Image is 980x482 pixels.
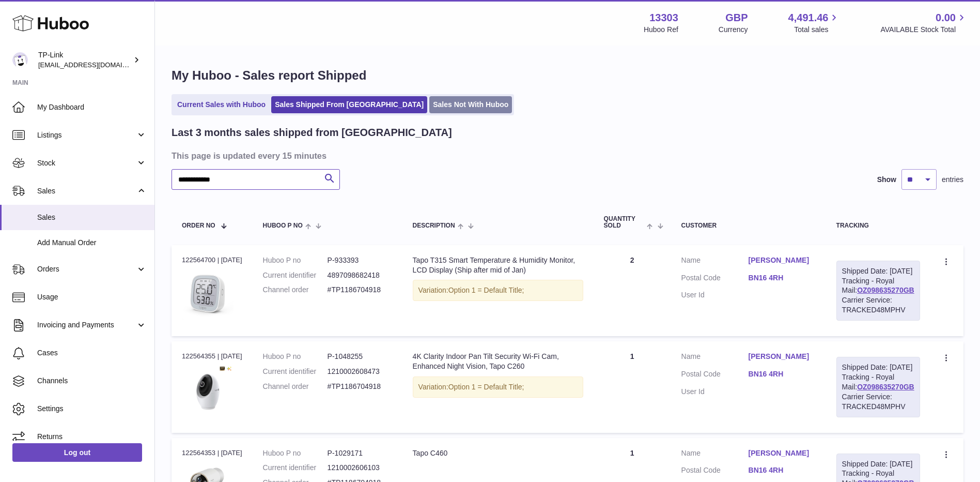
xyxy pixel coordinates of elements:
a: OZ098635270GB [857,383,914,391]
dt: Postal Code [681,369,749,382]
dt: Name [681,352,749,364]
a: [PERSON_NAME] [749,448,816,458]
div: 4K Clarity Indoor Pan Tilt Security Wi-Fi Cam, Enhanced Night Vision, Tapo C260 [413,352,583,371]
dt: Postal Code [681,465,749,478]
span: 4,491.46 [788,11,829,25]
a: BN16 4RH [749,273,816,283]
span: Stock [37,158,136,168]
a: Current Sales with Huboo [174,96,269,113]
span: Invoicing and Payments [37,320,136,330]
td: 2 [594,245,671,336]
span: entries [942,175,963,185]
a: 4,491.46 Total sales [788,11,841,35]
div: Carrier Service: TRACKED48MPHV [842,392,914,412]
span: Listings [37,130,136,140]
a: BN16 4RH [749,465,816,475]
dt: Huboo P no [263,255,328,265]
h3: This page is updated every 15 minutes [172,150,961,161]
span: Add Manual Order [37,238,147,248]
div: Tracking [836,222,920,229]
dt: Channel order [263,382,328,391]
span: Total sales [794,25,840,35]
dt: Current identifier [263,463,328,473]
span: Sales [37,213,147,222]
label: Show [877,175,896,185]
span: Returns [37,432,147,442]
dd: 4897098682418 [328,270,392,280]
div: TP-Link [38,50,131,70]
span: Quantity Sold [604,216,645,229]
dd: 1210002606103 [328,463,392,473]
dd: 1210002608473 [328,367,392,376]
span: AVAILABLE Stock Total [880,25,968,35]
span: Usage [37,292,147,302]
dd: P-933393 [328,255,392,265]
div: 122564353 | [DATE] [182,448,242,458]
span: Option 1 = Default Title; [448,286,524,294]
dt: Postal Code [681,273,749,285]
a: Sales Shipped From [GEOGRAPHIC_DATA] [271,96,427,113]
span: Orders [37,264,136,274]
div: Huboo Ref [644,25,678,35]
dd: #TP1186704918 [328,382,392,391]
div: Tapo T315 Smart Temperature & Humidity Monitor, LCD Display (Ship after mid of Jan) [413,255,583,275]
div: Tracking - Royal Mail: [836,357,920,417]
a: [PERSON_NAME] [749,255,816,265]
span: 0.00 [936,11,956,25]
h2: Last 3 months sales shipped from [GEOGRAPHIC_DATA] [172,126,452,140]
span: Settings [37,404,147,414]
dd: #TP1186704918 [328,285,392,295]
dt: Huboo P no [263,448,328,458]
a: 0.00 AVAILABLE Stock Total [880,11,968,35]
img: gaby.chen@tp-link.com [12,52,28,68]
a: Sales Not With Huboo [429,96,512,113]
div: Variation: [413,280,583,301]
dt: Channel order [263,285,328,295]
dd: P-1048255 [328,352,392,361]
dt: Current identifier [263,270,328,280]
span: Order No [182,222,215,229]
dt: User Id [681,387,749,397]
div: 122564700 | [DATE] [182,255,242,265]
div: Shipped Date: [DATE] [842,459,914,469]
dd: P-1029171 [328,448,392,458]
h1: My Huboo - Sales report Shipped [172,67,963,84]
dt: Huboo P no [263,352,328,361]
div: Customer [681,222,816,229]
span: My Dashboard [37,102,147,112]
a: OZ098635270GB [857,286,914,294]
dt: Name [681,448,749,461]
div: Variation: [413,376,583,398]
div: 122564355 | [DATE] [182,352,242,361]
span: Option 1 = Default Title; [448,383,524,391]
strong: 13303 [649,11,678,25]
div: Shipped Date: [DATE] [842,266,914,276]
img: C260-littlewhite.jpg [182,365,234,416]
div: Tapo C460 [413,448,583,458]
div: Carrier Service: TRACKED48MPHV [842,295,914,315]
div: Shipped Date: [DATE] [842,363,914,372]
div: Tracking - Royal Mail: [836,261,920,321]
span: Huboo P no [263,222,303,229]
a: BN16 4RH [749,369,816,379]
span: Sales [37,186,136,196]
span: Cases [37,348,147,358]
dt: User Id [681,290,749,300]
dt: Current identifier [263,367,328,376]
dt: Name [681,255,749,268]
span: Channels [37,376,147,386]
strong: GBP [725,11,748,25]
span: [EMAIL_ADDRESS][DOMAIN_NAME] [38,61,152,69]
div: Currency [719,25,748,35]
td: 1 [594,341,671,432]
span: Description [413,222,455,229]
img: Tapo_T315_1_large_20221212093300h.jpg [182,268,234,320]
a: [PERSON_NAME] [749,352,816,361]
a: Log out [12,443,142,462]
